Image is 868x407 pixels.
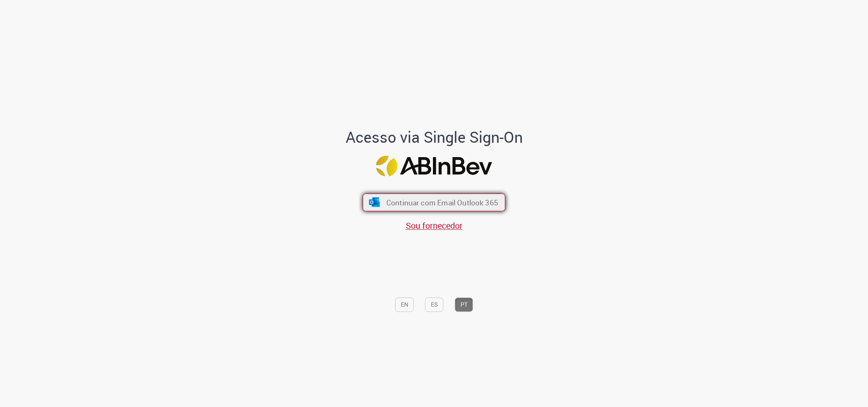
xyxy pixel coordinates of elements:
[425,297,444,312] button: ES
[406,220,463,231] a: Sou fornecedor
[376,156,492,177] img: Logo ABInBev
[368,197,380,207] img: ícone Azure/Microsoft 360
[363,194,505,211] button: ícone Azure/Microsoft 360 Continuar com Email Outlook 365
[316,129,552,146] h1: Acesso via Single Sign-On
[455,297,473,312] button: PT
[386,197,498,207] span: Continuar com Email Outlook 365
[395,297,414,312] button: EN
